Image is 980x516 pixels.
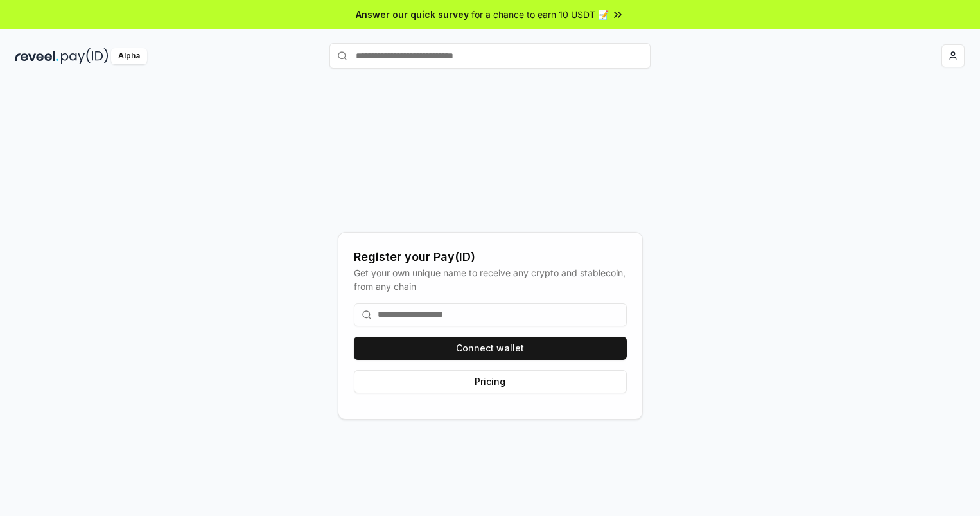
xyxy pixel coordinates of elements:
img: reveel_dark [15,48,58,64]
span: for a chance to earn 10 USDT 📝 [471,8,609,21]
img: pay_id [61,48,109,64]
div: Alpha [111,48,147,64]
span: Answer our quick survey [356,8,469,21]
button: Pricing [354,370,627,393]
button: Connect wallet [354,337,627,360]
div: Get your own unique name to receive any crypto and stablecoin, from any chain [354,266,627,293]
div: Register your Pay(ID) [354,248,627,266]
